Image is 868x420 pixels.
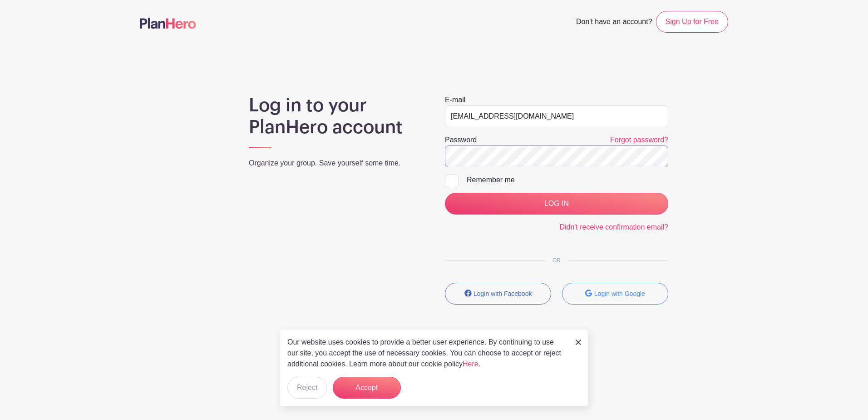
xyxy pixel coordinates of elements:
[249,158,423,169] p: Organize your group. Save yourself some time.
[656,11,728,33] a: Sign Up for Free
[545,257,568,264] span: OR
[445,105,668,127] input: e.g. julie@eventco.com
[594,290,645,297] small: Login with Google
[445,193,668,215] input: LOG IN
[576,340,581,345] img: close_button-5f87c8562297e5c2d7936805f587ecaba9071eb48480494691a3f1689db116b3.svg
[287,337,566,370] p: Our website uses cookies to provide a better user experience. By continuing to use our site, you ...
[445,95,465,105] label: E-mail
[576,13,652,33] span: Don't have an account?
[445,135,477,145] label: Password
[473,290,532,297] small: Login with Facebook
[610,136,668,144] a: Forgot password?
[463,360,478,368] a: Here
[249,95,423,138] h1: Log in to your PlanHero account
[559,223,668,231] a: Didn't receive confirmation email?
[445,283,551,305] button: Login with Facebook
[562,283,668,305] button: Login with Google
[467,175,668,185] div: Remember me
[287,377,327,399] button: Reject
[140,18,196,29] img: logo-507f7623f17ff9eddc593b1ce0a138ce2505c220e1c5a4e2b4648c50719b7d32.svg
[333,377,401,399] button: Accept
